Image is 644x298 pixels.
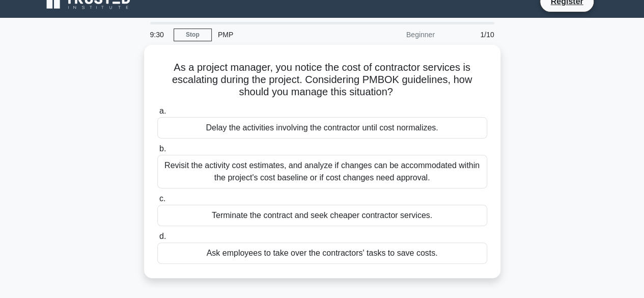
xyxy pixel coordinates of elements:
[441,24,500,45] div: 1/10
[157,242,487,264] div: Ask employees to take over the contractors' tasks to save costs.
[159,194,165,203] span: c.
[157,155,487,188] div: Revisit the activity cost estimates, and analyze if changes can be accommodated within the projec...
[157,205,487,226] div: Terminate the contract and seek cheaper contractor services.
[159,144,166,153] span: b.
[212,24,352,45] div: PMP
[159,106,166,115] span: a.
[156,61,488,99] h5: As a project manager, you notice the cost of contractor services is escalating during the project...
[174,29,212,41] a: Stop
[159,232,166,240] span: d.
[157,117,487,139] div: Delay the activities involving the contractor until cost normalizes.
[352,24,441,45] div: Beginner
[144,24,174,45] div: 9:30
